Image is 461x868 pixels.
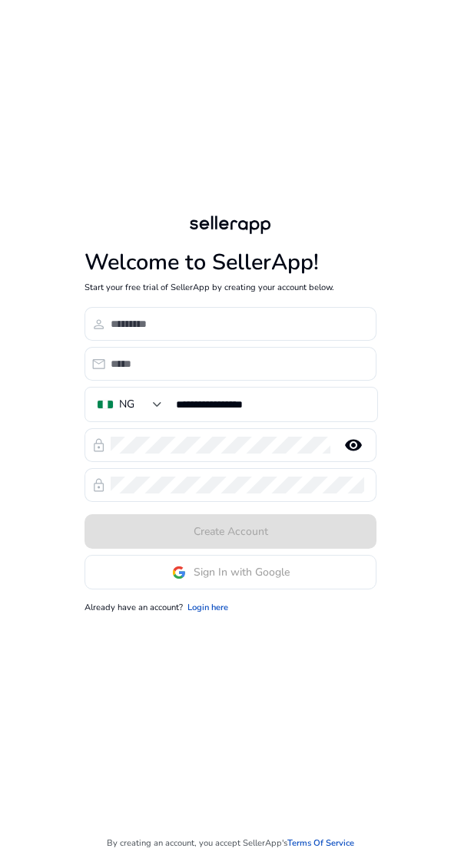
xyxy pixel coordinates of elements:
a: Login here [187,602,228,615]
p: Already have an account? [85,602,183,615]
div: NG [119,396,134,413]
p: Start your free trial of SellerApp by creating your account below. [85,282,376,295]
span: email [91,357,106,371]
span: person [91,317,106,332]
mat-icon: remove_red_eye [335,436,372,454]
span: lock [91,438,106,453]
h1: Welcome to SellerApp! [85,249,376,276]
a: Terms Of Service [287,837,354,850]
span: lock [91,478,106,493]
